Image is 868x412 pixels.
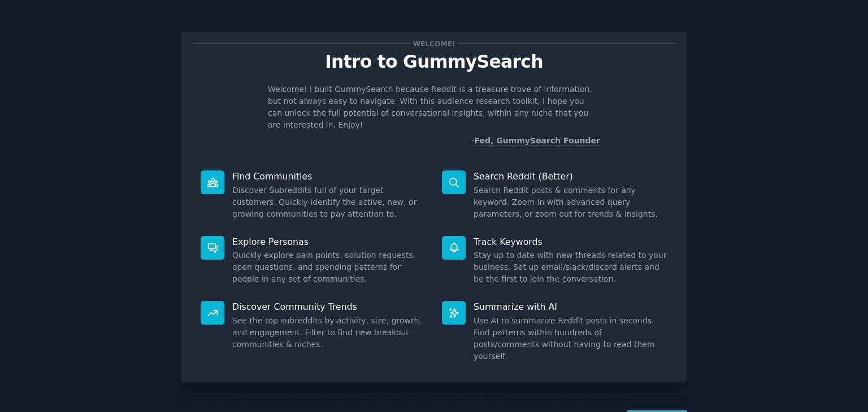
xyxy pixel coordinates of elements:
[232,236,426,248] p: Explore Personas
[268,84,600,131] p: Welcome! I built GummySearch because Reddit is a treasure trove of information, but not always ea...
[474,185,667,220] dd: Search Reddit posts & comments for any keyword. Zoom in with advanced query parameters, or zoom o...
[193,52,675,72] p: Intro to GummySearch
[411,38,457,50] span: Welcome!
[474,236,667,248] p: Track Keywords
[232,249,426,285] dd: Quickly explore pain points, solution requests, open questions, and spending patterns for people ...
[232,170,426,182] p: Find Communities
[474,136,600,146] a: Fed, GummySearch Founder
[474,315,667,362] dd: Use AI to summarize Reddit posts in seconds. Find patterns within hundreds of posts/comments with...
[471,135,600,147] div: -
[474,301,667,313] p: Summarize with AI
[232,315,426,350] dd: See the top subreddits by activity, size, growth, and engagement. Filter to find new breakout com...
[232,185,426,220] dd: Discover Subreddits full of your target customers. Quickly identify the active, new, or growing c...
[474,249,667,285] dd: Stay up to date with new threads related to your business. Set up email/slack/discord alerts and ...
[232,301,426,313] p: Discover Community Trends
[474,170,667,182] p: Search Reddit (Better)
